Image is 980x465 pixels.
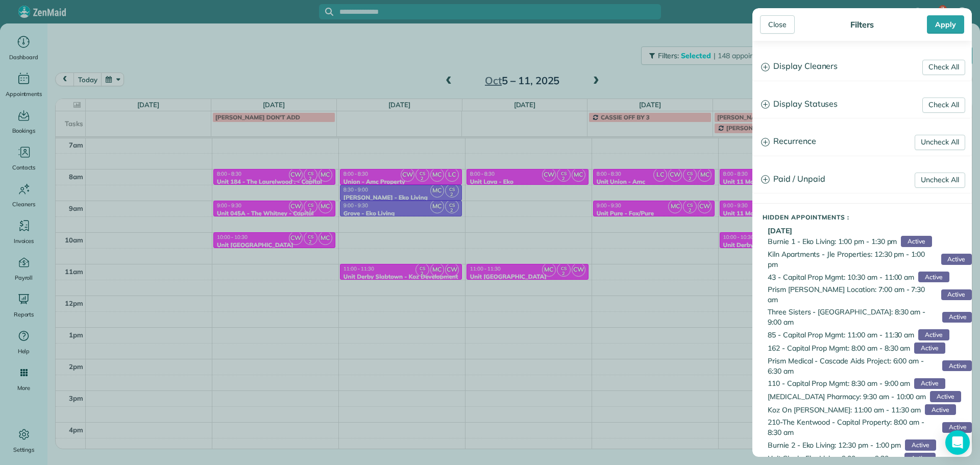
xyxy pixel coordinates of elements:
[922,60,965,75] a: Check All
[914,342,945,354] span: Active
[914,378,945,389] span: Active
[768,378,910,388] span: 110 - Capital Prop Mgmt: 8:30 am - 9:00 am
[922,97,965,113] a: Check All
[768,440,901,450] span: Burnie 2 - Eko Living: 12:30 pm - 1:00 pm
[753,91,971,117] a: Display Statuses
[768,226,792,235] b: [DATE]
[768,343,910,353] span: 162 - Capital Prop Mgmt: 8:00 am - 8:30 am
[768,330,914,340] span: 85 - Capital Prop Mgmt: 11:00 am - 11:30 am
[915,173,965,188] a: Uncheck All
[753,166,971,192] a: Paid / Unpaid
[904,453,935,464] span: Active
[942,360,972,372] span: Active
[768,417,938,437] span: 210-The Kentwood - Capital Property: 8:00 am - 8:30 am
[763,214,972,221] h5: Hidden Appointments :
[905,439,936,451] span: Active
[915,135,965,150] a: Uncheck All
[941,254,972,265] span: Active
[918,329,949,340] span: Active
[753,54,971,80] a: Display Cleaners
[942,312,972,323] span: Active
[927,15,964,34] div: Apply
[768,236,897,247] span: Burnie 1 - Eko Living: 1:00 pm - 1:30 pm
[941,289,972,301] span: Active
[760,15,795,34] div: Close
[768,284,937,305] span: Prism [PERSON_NAME] Location: 7:00 am - 7:30 am
[768,405,921,415] span: Koz On [PERSON_NAME]: 11:00 am - 11:30 am
[768,453,900,463] span: Unit Sippi - Eko Living: 9:00 am - 9:30 am
[768,272,914,282] span: 43 - Capital Prop Mgmt: 10:30 am - 11:00 am
[925,404,955,415] span: Active
[768,391,926,402] span: [MEDICAL_DATA] Pharmacy: 9:30 am - 10:00 am
[768,356,938,376] span: Prism Medical - Cascade Aids Project: 6:00 am - 6:30 am
[918,272,949,283] span: Active
[768,307,938,327] span: Three Sisters - [GEOGRAPHIC_DATA]: 8:30 am - 9:00 am
[901,236,932,247] span: Active
[847,19,877,30] div: Filters
[753,129,971,155] a: Recurrence
[945,430,970,455] div: Open Intercom Messenger
[942,422,972,433] span: Active
[930,391,961,402] span: Active
[768,249,937,270] span: Kiln Apartments - Jle Properties: 12:30 pm - 1:00 pm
